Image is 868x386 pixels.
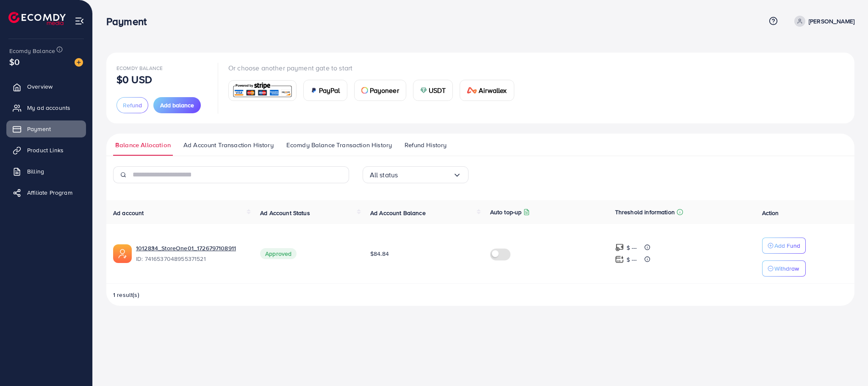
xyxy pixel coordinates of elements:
[6,142,86,159] a: Product Links
[361,87,368,94] img: card
[311,87,317,94] img: card
[116,97,148,113] button: Refund
[319,85,340,95] span: PayPal
[115,140,171,150] span: Balance Allocation
[6,99,86,116] a: My ad accounts
[27,146,64,154] span: Product Links
[762,260,806,277] button: Withdraw
[75,58,83,67] img: image
[183,140,274,150] span: Ad Account Transaction History
[490,207,522,217] p: Auto top-up
[467,87,477,94] img: card
[774,241,800,251] p: Add Fund
[627,243,637,253] p: $ ---
[27,103,70,112] span: My ad accounts
[791,16,854,27] a: [PERSON_NAME]
[136,244,236,252] a: 1012834_StoreOne01_1726797108911
[27,167,44,176] span: Billing
[615,207,675,217] p: Threshold information
[260,209,310,217] span: Ad Account Status
[615,243,624,252] img: top-up amount
[6,120,86,137] a: Payment
[116,64,163,72] span: Ecomdy Balance
[370,249,389,258] span: $84.84
[627,255,637,265] p: $ ---
[6,163,86,180] a: Billing
[9,47,55,55] span: Ecomdy Balance
[615,255,624,264] img: top-up amount
[413,80,453,101] a: cardUSDT
[420,87,427,94] img: card
[27,188,72,197] span: Affiliate Program
[809,16,854,26] p: [PERSON_NAME]
[153,97,201,113] button: Add balance
[762,238,806,254] button: Add Fund
[370,209,426,217] span: Ad Account Balance
[106,15,153,28] h3: Payment
[460,80,514,101] a: cardAirwallex
[762,209,779,217] span: Action
[113,291,139,299] span: 1 result(s)
[354,80,406,101] a: cardPayoneer
[136,244,247,263] div: <span class='underline'>1012834_StoreOne01_1726797108911</span></br>7416537048955371521
[136,255,247,263] span: ID: 7416537048955371521
[6,184,86,201] a: Affiliate Program
[113,209,144,217] span: Ad account
[116,74,152,84] p: $0 USD
[27,125,51,133] span: Payment
[363,166,469,183] div: Search for option
[8,12,66,25] img: logo
[370,85,399,95] span: Payoneer
[231,81,294,100] img: card
[123,101,142,109] span: Refund
[75,16,84,26] img: menu
[6,78,86,95] a: Overview
[370,168,398,182] span: All status
[228,63,521,73] p: Or choose another payment gate to start
[398,168,452,182] input: Search for option
[405,140,446,150] span: Refund History
[260,248,297,259] span: Approved
[9,56,19,68] span: $0
[774,263,799,274] p: Withdraw
[479,85,507,95] span: Airwallex
[303,80,347,101] a: cardPayPal
[228,80,297,101] a: card
[27,82,53,91] span: Overview
[286,140,392,150] span: Ecomdy Balance Transaction History
[160,101,194,109] span: Add balance
[429,85,446,95] span: USDT
[113,244,132,263] img: ic-ads-acc.e4c84228.svg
